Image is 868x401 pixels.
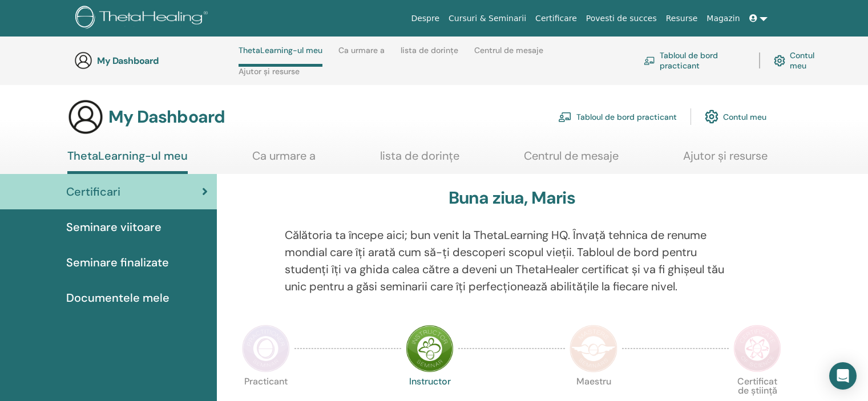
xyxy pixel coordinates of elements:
[524,149,619,171] a: Centrul de mesaje
[683,149,768,171] a: Ajutor și resurse
[406,8,444,29] a: Despre
[285,226,739,295] p: Călătoria ta începe aici; bun venit la ThetaLearning HQ. Învață tehnica de renume mondial care îț...
[531,8,582,29] a: Certificare
[774,48,826,73] a: Contul meu
[239,67,300,85] a: Ajutor și resurse
[75,6,212,31] img: logo.png
[661,8,703,29] a: Resurse
[401,46,458,64] a: lista de dorințe
[252,149,316,171] a: Ca urmare a
[338,46,385,64] a: Ca urmare a
[705,104,766,129] a: Contul meu
[66,254,169,271] span: Seminare finalizate
[733,325,781,372] img: Certificate of Science
[644,56,655,65] img: chalkboard-teacher.svg
[774,52,785,69] img: cog.svg
[406,325,454,372] img: Instructor
[449,188,575,208] h3: Buna ziua, Maris
[108,107,225,127] h3: My Dashboard
[97,55,211,66] h3: My Dashboard
[474,46,543,64] a: Centrul de mesaje
[242,325,290,372] img: Practitioner
[702,8,744,29] a: Magazin
[66,218,162,236] span: Seminare viitoare
[444,8,531,29] a: Cursuri & Seminarii
[570,325,617,372] img: Master
[558,112,572,122] img: chalkboard-teacher.svg
[705,107,718,126] img: cog.svg
[74,51,92,70] img: generic-user-icon.jpg
[239,46,322,67] a: ThetaLearning-ul meu
[558,104,677,129] a: Tabloul de bord practicant
[66,289,169,306] span: Documentele mele
[67,149,188,174] a: ThetaLearning-ul meu
[66,183,120,200] span: Certificari
[380,149,459,171] a: lista de dorințe
[582,8,661,29] a: Povesti de succes
[644,48,745,73] a: Tabloul de bord practicant
[829,362,857,390] div: Open Intercom Messenger
[67,99,104,135] img: generic-user-icon.jpg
